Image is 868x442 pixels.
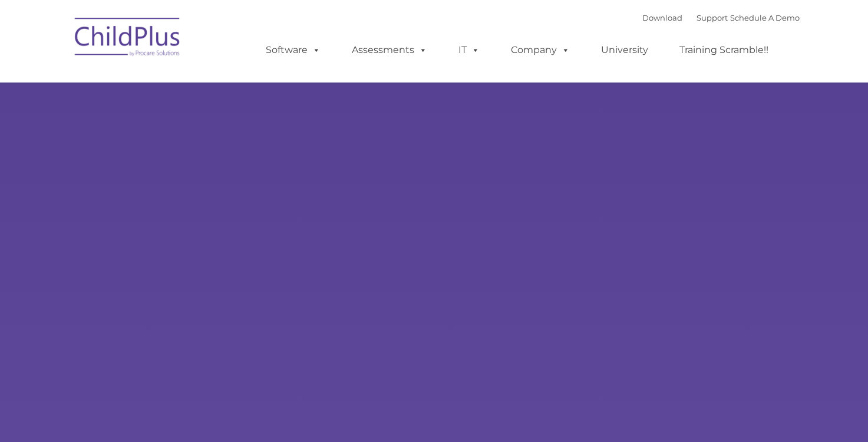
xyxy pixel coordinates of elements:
a: Assessments [340,38,439,62]
a: Support [697,13,728,22]
a: Training Scramble!! [668,38,780,62]
a: Download [642,13,682,22]
a: Company [499,38,582,62]
img: ChildPlus by Procare Solutions [69,9,187,68]
a: Schedule A Demo [730,13,800,22]
a: University [589,38,660,62]
a: Software [254,38,332,62]
a: IT [447,38,491,62]
font: | [642,13,800,22]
